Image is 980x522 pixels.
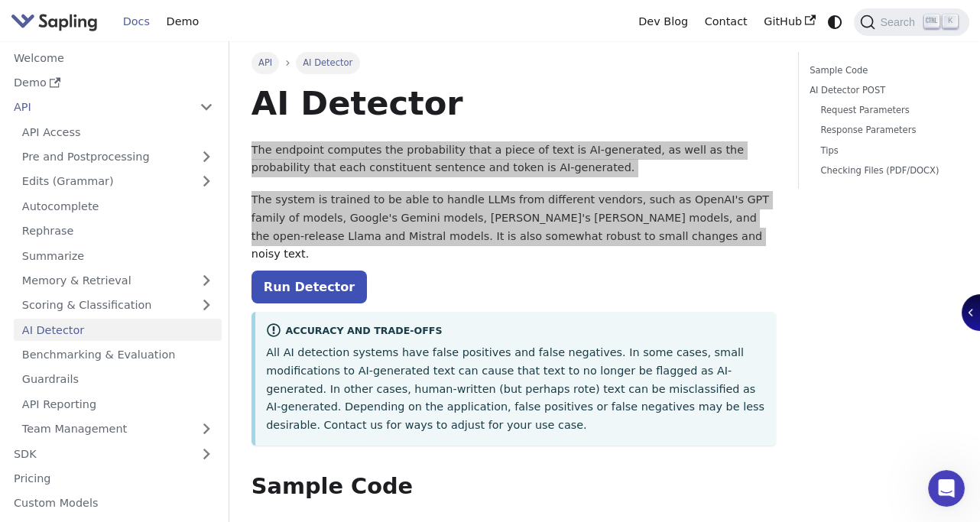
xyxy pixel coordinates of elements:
a: API [5,96,191,118]
a: AI Detector [14,319,222,341]
p: All AI detection systems have false positives and false negatives. In some cases, small modificat... [266,344,764,435]
a: Sapling.ai [11,11,103,33]
a: Response Parameters [820,123,946,138]
span: AI Detector [296,52,360,73]
a: API Access [14,121,222,143]
a: Custom Models [5,492,222,514]
span: API [258,57,272,68]
button: Switch between dark and light mode (currently system mode) [824,11,846,33]
a: Pricing [5,468,222,490]
a: Edits (Grammar) [14,170,222,193]
a: Pre and Postprocessing [14,146,222,168]
a: Demo [158,10,207,34]
p: The endpoint computes the probability that a piece of text is AI-generated, as well as the probab... [251,141,776,178]
a: Request Parameters [820,103,946,118]
a: Sample Code [810,63,952,78]
p: The system is trained to be able to handle LLMs from different vendors, such as OpenAI's GPT fami... [251,191,776,264]
button: Collapse sidebar category 'API' [191,96,222,118]
nav: Breadcrumbs [251,52,776,73]
a: Team Management [14,418,222,440]
a: Tips [820,144,946,158]
a: Contact [696,10,756,34]
a: Docs [115,10,158,34]
a: Welcome [5,47,222,69]
a: API [251,52,280,73]
a: Autocomplete [14,195,222,217]
a: Memory & Retrieval [14,270,222,292]
a: GitHub [755,10,823,34]
button: Search (Ctrl+K) [854,8,969,36]
a: Scoring & Classification [14,294,222,316]
span: Search [875,16,924,28]
h1: AI Detector [251,83,776,124]
div: Accuracy and Trade-offs [266,323,764,341]
a: Run Detector [251,271,367,303]
kbd: K [943,15,958,28]
a: Demo [5,72,222,94]
img: Sapling.ai [11,11,98,33]
iframe: Intercom live chat [928,470,965,507]
a: SDK [5,443,191,465]
a: Summarize [14,245,222,267]
h2: Sample Code [251,473,776,501]
button: Expand sidebar category 'SDK' [191,443,222,465]
a: Benchmarking & Evaluation [14,344,222,366]
a: Dev Blog [630,10,696,34]
a: Guardrails [14,368,222,391]
a: Rephrase [14,220,222,242]
a: Checking Files (PDF/DOCX) [820,164,946,178]
a: API Reporting [14,393,222,415]
a: AI Detector POST [810,83,952,98]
